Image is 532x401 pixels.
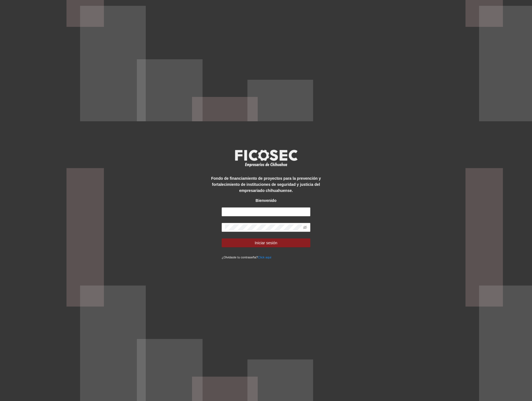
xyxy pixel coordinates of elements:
[222,238,310,247] button: Iniciar sesión
[211,176,321,193] strong: Fondo de financiamiento de proyectos para la prevención y fortalecimiento de instituciones de seg...
[258,256,272,259] a: Click aqui
[222,256,271,259] small: ¿Olvidaste tu contraseña?
[231,148,301,168] img: logo
[303,225,307,229] span: eye-invisible
[255,240,277,246] span: Iniciar sesión
[255,198,276,203] strong: Bienvenido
